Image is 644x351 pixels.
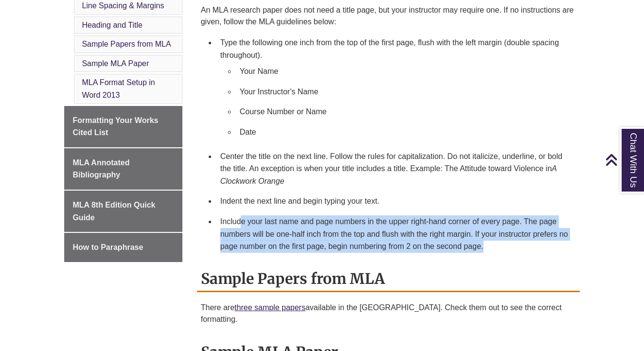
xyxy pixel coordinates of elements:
span: Formatting Your Works Cited List [72,116,158,137]
li: Include your last name and page numbers in the upper right-hand corner of every page. The page nu... [216,211,576,257]
a: MLA 8th Edition Quick Guide [64,191,182,232]
span: How to Paraphrase [72,243,143,251]
a: MLA Annotated Bibliography [64,148,182,190]
a: MLA Format Setup in Word 2013 [82,78,155,99]
li: Date [236,122,572,142]
a: Back to Top [605,153,642,166]
li: Course Number or Name [236,102,572,122]
h2: Sample Papers from MLA [197,266,580,292]
li: Center the title on the next line. Follow the rules for capitalization. Do not italicize, underli... [216,146,576,192]
a: Sample MLA Paper [82,59,149,68]
a: How to Paraphrase [64,233,182,262]
a: Line Spacing & Margins [82,1,164,10]
a: three sample papers [234,303,305,312]
p: There are available in the [GEOGRAPHIC_DATA]. Check them out to see the correct formatting. [201,302,576,325]
li: Your Name [236,61,572,82]
li: Indent the next line and begin typing your text. [216,191,576,211]
a: Formatting Your Works Cited List [64,106,182,147]
a: Heading and Title [82,21,143,29]
li: Your Instructor's Name [236,82,572,102]
span: MLA Annotated Bibliography [72,158,129,179]
p: An MLA research paper does not need a title page, but your instructor may require one. If no inst... [201,4,576,28]
em: A Clockwork Orange [220,164,557,185]
li: Type the following one inch from the top of the first page, flush with the left margin (double sp... [216,33,576,146]
a: Sample Papers from MLA [82,40,171,48]
span: MLA 8th Edition Quick Guide [72,201,155,222]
